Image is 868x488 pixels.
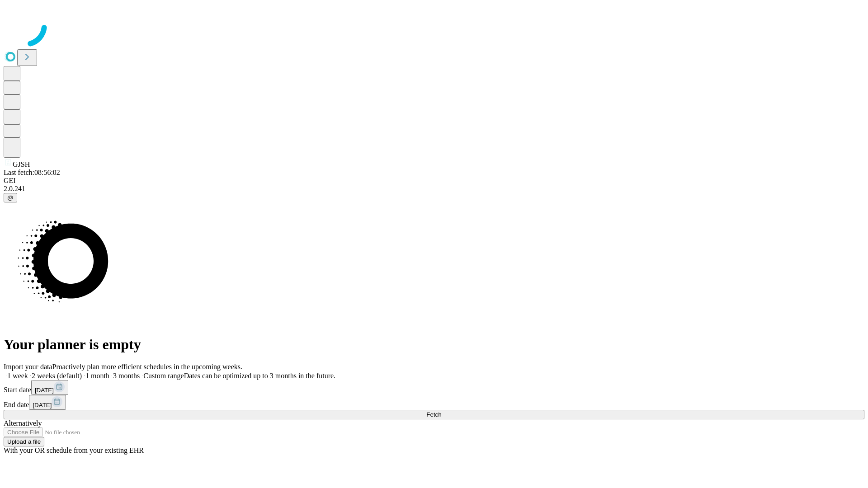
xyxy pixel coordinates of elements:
[4,336,864,353] h1: Your planner is empty
[184,372,335,380] span: Dates can be optimized up to 3 months in the future.
[52,363,242,371] span: Proactively plan more efficient schedules in the upcoming weeks.
[4,169,60,176] span: Last fetch: 08:56:02
[31,380,68,395] button: [DATE]
[4,419,42,427] span: Alternatively
[4,193,17,202] button: @
[7,372,28,380] span: 1 week
[32,372,82,380] span: 2 weeks (default)
[4,177,864,185] div: GEI
[426,411,441,418] span: Fetch
[4,395,864,410] div: End date
[4,446,144,454] span: With your OR schedule from your existing EHR
[29,395,66,410] button: [DATE]
[35,387,54,394] span: [DATE]
[7,194,14,201] span: @
[33,402,52,408] span: [DATE]
[85,372,109,380] span: 1 month
[113,372,140,380] span: 3 months
[4,185,864,193] div: 2.0.241
[13,160,30,168] span: GJSH
[4,380,864,395] div: Start date
[4,410,864,419] button: Fetch
[4,363,52,371] span: Import your data
[143,372,184,380] span: Custom range
[4,437,44,446] button: Upload a file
